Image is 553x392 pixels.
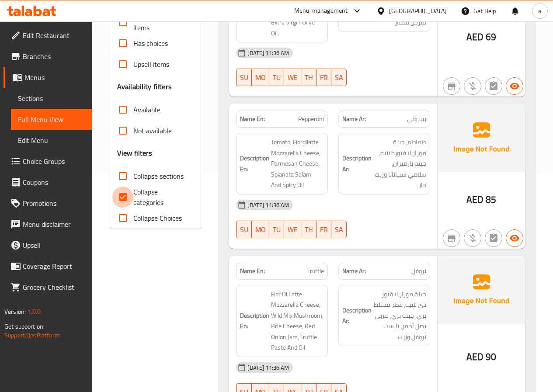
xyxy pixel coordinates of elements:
span: MO [255,223,266,236]
span: Fior Di Latte Mozzarella Cheese, Wild Mix Mushroom, Brie Cheese, Red Onion Jam, Truffle Paste And... [271,289,324,353]
span: TU [273,223,281,236]
span: AED [466,348,483,365]
img: Ae5nvW7+0k+MAAAAAElFTkSuQmCC [438,256,525,324]
span: WE [288,223,298,236]
span: تروفل [411,267,426,276]
a: Coverage Report [3,256,92,277]
span: AED [466,191,483,208]
span: جبنة موزاريلا فيور دي لاتيه، فطر مختلط بري، جبنة بري، مربى بصل أحمر، بايست تروفل وزيت [373,289,426,343]
span: SA [335,71,343,84]
strong: Name En: [240,267,265,276]
span: FR [320,71,328,84]
span: Menus [24,72,85,83]
span: Truffle [307,267,324,276]
button: MO [252,221,269,238]
span: Branch specific items [133,12,187,33]
strong: Name Ar: [342,114,366,124]
div: Menu-management [294,6,348,16]
a: Menus [3,67,92,88]
button: Available [506,77,523,95]
strong: Description En: [240,153,269,174]
h3: Availability filters [117,82,172,92]
button: TH [301,221,316,238]
button: SU [236,69,252,86]
a: Sections [11,88,92,109]
span: 69 [486,28,496,45]
span: Pepperoni [298,114,324,124]
span: Coupons [23,177,85,187]
span: Version: [4,306,26,317]
button: WE [284,221,301,238]
button: MO [252,69,269,86]
button: FR [316,221,331,238]
button: TU [269,221,284,238]
button: Not has choices [485,77,502,95]
span: Grocery Checklist [23,282,85,292]
a: Grocery Checklist [3,277,92,298]
span: Coverage Report [23,261,85,271]
a: Branches [3,46,92,67]
a: Upsell [3,235,92,256]
strong: Description Ar: [342,305,372,326]
a: Coupons [3,172,92,193]
span: Collapse Choices [133,213,182,223]
strong: Name En: [240,114,265,124]
span: SU [240,71,248,84]
span: WE [288,71,298,84]
img: Ae5nvW7+0k+MAAAAAElFTkSuQmCC [438,104,525,172]
span: SA [335,223,343,236]
span: Menu disclaimer [23,219,85,229]
span: Not available [133,125,172,136]
span: Upsell items [133,59,169,69]
button: TU [269,69,284,86]
span: بيبروني [407,114,426,124]
button: WE [284,69,301,86]
span: Available [133,104,160,115]
div: [GEOGRAPHIC_DATA] [389,6,447,16]
a: Edit Menu [11,130,92,151]
button: Purchased item [464,229,481,247]
span: a [538,6,541,16]
span: Tomato, Fiordilatte Mozzarella Cheese, Parmesan Cheese, Spianata Salami And Spicy Oil [271,137,324,191]
span: AED [466,28,483,45]
button: SU [236,221,252,238]
button: Not branch specific item [443,229,460,247]
a: Support.OpsPlatform [4,330,60,341]
a: Promotions [3,193,92,214]
span: TU [273,71,281,84]
span: 1.0.0 [27,306,41,317]
span: Choice Groups [23,156,85,167]
span: SU [240,223,248,236]
strong: Description En: [240,310,269,332]
a: Edit Restaurant [3,25,92,46]
strong: Name Ar: [342,267,366,276]
span: 90 [486,348,496,365]
span: Branches [23,51,85,62]
button: Not has choices [485,229,502,247]
span: [DATE] 11:36 AM [244,364,292,372]
span: Collapse sections [133,171,184,181]
span: FR [320,223,328,236]
button: SA [331,69,347,86]
span: TH [305,71,313,84]
span: Get support on: [4,321,45,332]
button: TH [301,69,316,86]
button: SA [331,221,347,238]
button: FR [316,69,331,86]
button: Purchased item [464,77,481,95]
span: Upsell [23,240,85,250]
span: TH [305,223,313,236]
span: Edit Menu [18,135,85,146]
strong: Description Ar: [342,153,372,174]
span: [DATE] 11:36 AM [244,49,292,57]
span: [DATE] 11:36 AM [244,201,292,209]
span: Full Menu View [18,114,85,125]
span: Edit Restaurant [23,30,85,41]
a: Choice Groups [3,151,92,172]
h3: View filters [117,148,153,158]
button: Available [506,229,523,247]
button: Not branch specific item [443,77,460,95]
span: Has choices [133,38,168,49]
span: Sections [18,93,85,104]
a: Menu disclaimer [3,214,92,235]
